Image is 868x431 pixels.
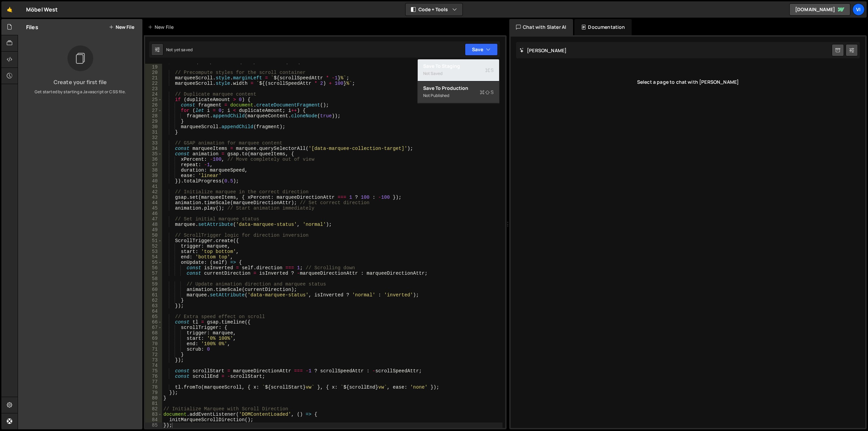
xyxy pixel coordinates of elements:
[519,47,567,54] h2: [PERSON_NAME]
[145,292,162,298] div: 61
[145,379,162,385] div: 77
[145,151,162,157] div: 35
[423,92,494,100] div: Not published
[145,374,162,379] div: 76
[145,336,162,341] div: 69
[145,146,162,151] div: 34
[145,233,162,238] div: 50
[145,162,162,168] div: 37
[145,211,162,216] div: 46
[145,86,162,92] div: 23
[26,23,38,31] h2: Files
[423,63,494,70] div: Save to Staging
[26,5,58,14] div: Möbel West
[145,184,162,189] div: 41
[145,314,162,319] div: 65
[145,265,162,271] div: 56
[145,325,162,330] div: 67
[516,68,860,96] div: Select a page to chat with [PERSON_NAME]
[145,108,162,113] div: 27
[145,189,162,195] div: 42
[145,319,162,325] div: 66
[145,352,162,357] div: 72
[1,1,18,18] a: 🤙
[145,347,162,352] div: 71
[418,81,499,103] button: Save to ProductionS Not published
[109,24,134,30] button: New File
[423,85,494,92] div: Save to Production
[145,227,162,233] div: 49
[145,271,162,276] div: 57
[480,89,494,96] span: S
[145,406,162,412] div: 82
[145,276,162,281] div: 58
[145,390,162,395] div: 79
[145,140,162,146] div: 33
[465,43,498,56] button: Save
[145,417,162,423] div: 84
[145,119,162,124] div: 29
[145,173,162,178] div: 39
[145,200,162,205] div: 44
[145,113,162,119] div: 28
[145,281,162,287] div: 59
[145,357,162,363] div: 73
[145,81,162,86] div: 22
[145,70,162,75] div: 20
[23,79,137,85] h3: Create your first file
[145,287,162,292] div: 60
[145,249,162,254] div: 53
[145,216,162,222] div: 47
[145,238,162,243] div: 51
[145,135,162,140] div: 32
[145,309,162,314] div: 64
[145,222,162,227] div: 48
[145,254,162,260] div: 54
[789,3,850,16] a: [DOMAIN_NAME]
[145,130,162,135] div: 31
[145,75,162,81] div: 21
[145,102,162,108] div: 26
[145,124,162,130] div: 30
[23,89,137,95] p: Get started by starting a Javascript or CSS file.
[145,303,162,309] div: 63
[485,67,494,74] span: S
[509,19,573,35] div: Chat with Slater AI
[148,24,176,31] div: New File
[406,3,462,16] button: Code + Tools
[145,157,162,162] div: 36
[145,243,162,249] div: 52
[145,412,162,417] div: 83
[145,92,162,97] div: 24
[145,368,162,374] div: 75
[145,178,162,184] div: 40
[418,59,499,81] button: Save to StagingS Not saved
[145,260,162,265] div: 55
[423,70,494,78] div: Not saved
[145,205,162,211] div: 45
[145,330,162,336] div: 68
[145,97,162,102] div: 25
[145,64,162,70] div: 19
[145,385,162,390] div: 78
[852,3,865,16] a: Vi
[145,195,162,200] div: 43
[145,168,162,173] div: 38
[145,363,162,368] div: 74
[145,395,162,401] div: 80
[145,298,162,303] div: 62
[166,47,193,53] div: Not yet saved
[574,19,632,35] div: Documentation
[145,401,162,406] div: 81
[145,423,162,428] div: 85
[145,341,162,347] div: 70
